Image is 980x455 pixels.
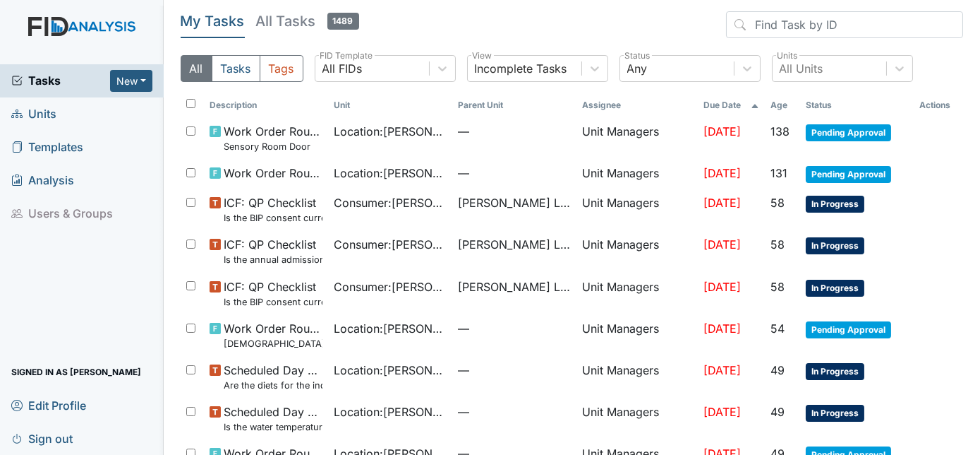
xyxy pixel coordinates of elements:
[334,194,447,211] span: Consumer : [PERSON_NAME]
[181,55,212,82] button: All
[260,55,303,82] button: Tags
[914,93,963,117] th: Actions
[224,337,322,350] small: [DEMOGRAPHIC_DATA] Bathroom Faucet and Plumbing
[327,13,359,30] span: 1489
[452,93,576,117] th: Toggle SortBy
[334,165,447,182] span: Location : [PERSON_NAME]
[11,103,56,125] span: Units
[224,278,322,309] span: ICF: QP Checklist Is the BIP consent current? (document the date, BIP number in the comment section)
[224,123,322,153] span: Work Order Routine Sensory Room Door
[703,363,741,377] span: [DATE]
[11,361,141,383] span: Signed in as [PERSON_NAME]
[224,362,322,392] span: Scheduled Day Program Inspection Are the diets for the individuals (with initials) posted in the ...
[11,427,73,449] span: Sign out
[576,230,698,272] td: Unit Managers
[11,72,110,89] a: Tasks
[576,93,698,117] th: Assignee
[334,403,447,420] span: Location : [PERSON_NAME]
[334,362,447,379] span: Location : [PERSON_NAME]
[181,11,245,31] h5: My Tasks
[576,189,698,230] td: Unit Managers
[770,196,785,210] span: 58
[806,363,864,380] span: In Progress
[806,405,864,422] span: In Progress
[334,236,447,253] span: Consumer : [PERSON_NAME], Shekeyra
[11,394,86,416] span: Edit Profile
[770,166,787,180] span: 131
[765,93,800,117] th: Toggle SortBy
[770,363,785,377] span: 49
[110,70,152,92] button: New
[703,280,741,294] span: [DATE]
[256,11,359,31] h5: All Tasks
[224,140,322,153] small: Sensory Room Door
[703,166,741,180] span: [DATE]
[458,236,571,253] span: [PERSON_NAME] Loop
[458,403,571,420] span: —
[806,237,864,254] span: In Progress
[322,60,363,77] div: All FIDs
[703,405,741,419] span: [DATE]
[224,403,322,434] span: Scheduled Day Program Inspection Is the water temperature at the kitchen sink between 100 to 110 ...
[703,237,741,252] span: [DATE]
[703,321,741,336] span: [DATE]
[576,356,698,398] td: Unit Managers
[11,136,83,158] span: Templates
[224,253,322,266] small: Is the annual admission agreement current? (document the date in the comment section)
[806,124,891,141] span: Pending Approval
[780,60,823,77] div: All Units
[212,55,260,82] button: Tasks
[800,93,914,117] th: Toggle SortBy
[806,280,864,297] span: In Progress
[703,124,741,138] span: [DATE]
[334,320,447,337] span: Location : [PERSON_NAME]
[770,405,785,419] span: 49
[458,278,571,295] span: [PERSON_NAME] Loop
[726,11,963,38] input: Find Task by ID
[576,314,698,356] td: Unit Managers
[224,320,322,350] span: Work Order Routine Ladies Bathroom Faucet and Plumbing
[224,165,322,182] span: Work Order Routine
[224,211,322,225] small: Is the BIP consent current? (document the date, BIP number in the comment section)
[806,166,891,183] span: Pending Approval
[224,194,322,225] span: ICF: QP Checklist Is the BIP consent current? (document the date, BIP number in the comment section)
[770,280,785,294] span: 58
[458,194,571,211] span: [PERSON_NAME] Loop
[806,196,864,213] span: In Progress
[224,236,322,266] span: ICF: QP Checklist Is the annual admission agreement current? (document the date in the comment se...
[627,60,648,77] div: Any
[770,321,785,336] span: 54
[576,117,698,159] td: Unit Managers
[458,362,571,379] span: —
[703,196,741,210] span: [DATE]
[334,278,447,295] span: Consumer : [PERSON_NAME], Shekeyra
[698,93,765,117] th: Toggle SortBy
[770,124,790,138] span: 138
[328,93,452,117] th: Toggle SortBy
[458,165,571,182] span: —
[770,237,785,252] span: 58
[576,398,698,439] td: Unit Managers
[576,273,698,314] td: Unit Managers
[224,379,322,392] small: Are the diets for the individuals (with initials) posted in the dining area?
[806,321,891,338] span: Pending Approval
[458,123,571,140] span: —
[204,93,328,117] th: Toggle SortBy
[224,420,322,434] small: Is the water temperature at the kitchen sink between 100 to 110 degrees?
[576,159,698,189] td: Unit Managers
[186,99,195,108] input: Toggle All Rows Selected
[181,55,303,82] div: Type filter
[11,170,74,191] span: Analysis
[458,320,571,337] span: —
[334,123,447,140] span: Location : [PERSON_NAME]
[224,295,322,309] small: Is the BIP consent current? (document the date, BIP number in the comment section)
[475,60,567,77] div: Incomplete Tasks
